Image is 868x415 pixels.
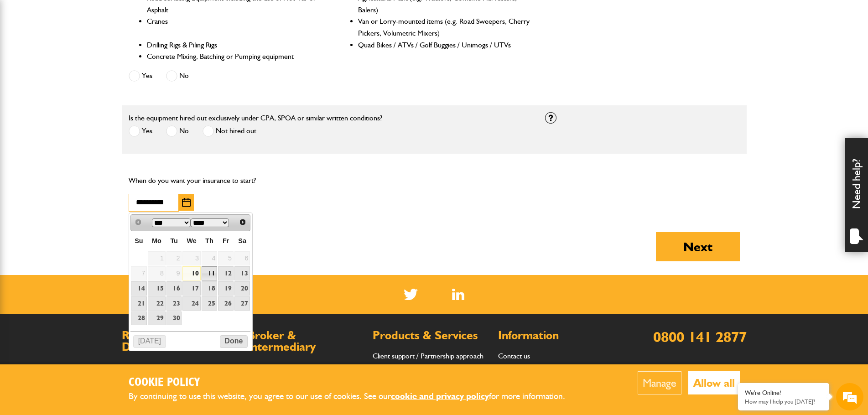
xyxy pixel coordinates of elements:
[203,125,256,137] label: Not hired out
[129,389,580,404] p: By continuing to use this website, you agree to our use of cookies. See our for more information.
[498,330,614,342] h2: Information
[452,289,464,300] a: LinkedIn
[133,335,166,348] button: [DATE]
[638,371,681,394] button: Manage
[129,70,152,82] label: Yes
[166,70,189,82] label: No
[129,125,152,137] label: Yes
[170,237,178,244] span: Tuesday
[218,281,234,296] a: 19
[148,281,166,296] a: 15
[656,232,740,261] button: Next
[131,281,147,296] a: 14
[147,16,320,39] li: Cranes
[202,266,217,280] a: 11
[135,237,143,244] span: Sunday
[498,352,530,360] a: Contact us
[247,363,317,372] a: JCB Wholesale Division
[223,237,229,244] span: Friday
[745,398,822,405] p: How may I help you today?
[202,296,217,311] a: 25
[129,376,580,390] h2: Cookie Policy
[238,237,246,244] span: Saturday
[129,114,382,122] label: Is the equipment hired out exclusively under CPA, SPOA or similar written conditions?
[391,391,489,401] a: cookie and privacy policy
[239,218,246,226] span: Next
[234,296,250,311] a: 27
[152,237,161,244] span: Monday
[653,328,747,346] a: 0800 141 2877
[202,281,217,296] a: 18
[122,363,175,372] a: FCA authorisation
[234,281,250,296] a: 20
[131,296,147,311] a: 21
[688,371,740,394] button: Allow all
[205,237,213,244] span: Thursday
[129,175,323,187] p: When do you want your insurance to start?
[182,198,191,207] img: Choose date
[247,330,364,353] h2: Broker & Intermediary
[358,39,531,51] li: Quad Bikes / ATVs / Golf Buggies / Unimogs / UTVs
[147,51,320,62] li: Concrete Mixing, Batching or Pumping equipment
[404,289,418,300] img: Twitter
[373,330,489,342] h2: Products & Services
[845,138,868,252] div: Need help?
[452,289,464,300] img: Linked In
[148,296,166,311] a: 22
[148,311,166,326] a: 29
[166,125,189,137] label: No
[122,330,238,353] h2: Regulations & Documents
[182,296,200,311] a: 24
[182,266,200,280] a: 10
[147,39,320,51] li: Drilling Rigs & Piling Rigs
[234,266,250,280] a: 13
[166,281,182,296] a: 16
[166,296,182,311] a: 23
[498,363,522,372] a: Careers
[182,281,200,296] a: 17
[187,237,197,244] span: Wednesday
[745,389,822,397] div: We're Online!
[131,311,147,326] a: 28
[218,296,234,311] a: 26
[166,311,182,326] a: 30
[358,16,531,39] li: Van or Lorry-mounted items (e.g. Road Sweepers, Cherry Pickers, Volumetric Mixers)
[220,335,248,348] button: Done
[373,352,483,360] a: Client support / Partnership approach
[236,216,249,229] a: Next
[218,266,234,280] a: 12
